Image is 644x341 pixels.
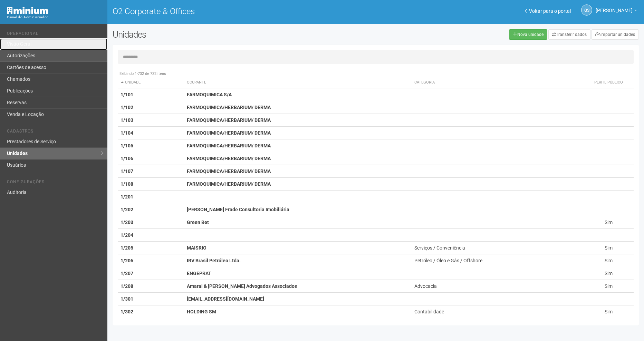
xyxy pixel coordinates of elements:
[187,220,209,225] strong: Green Bet
[121,220,133,225] strong: 1/203
[187,283,297,289] strong: Amaral & [PERSON_NAME] Advogados Associados
[187,271,211,276] strong: ENGEPRAT
[187,309,216,314] strong: HOLDING SM
[187,105,271,110] strong: FARMOQUIMICA/HERBARIUM/ DERMA
[412,254,584,267] td: Petróleo / Óleo e Gás / Offshore
[7,129,102,136] li: Cadastros
[121,117,133,123] strong: 1/103
[525,8,571,14] a: Voltar para o portal
[7,7,48,14] img: Minium
[121,181,133,187] strong: 1/108
[113,7,371,16] h1: O2 Corporate & Offices
[605,271,613,276] span: Sim
[605,258,613,263] span: Sim
[121,271,133,276] strong: 1/207
[605,245,613,251] span: Sim
[187,245,206,251] strong: MAISRIO
[187,143,271,148] strong: FARMOQUIMICA/HERBARIUM/ DERMA
[187,156,271,161] strong: FARMOQUIMICA/HERBARIUM/ DERMA
[7,14,102,20] div: Painel do Administrador
[187,130,271,136] strong: FARMOQUIMICA/HERBARIUM/ DERMA
[121,258,133,263] strong: 1/206
[121,105,133,110] strong: 1/102
[121,92,133,97] strong: 1/101
[581,4,592,16] a: GS
[187,258,241,263] strong: IBV Brasil Petróleo Ltda.
[121,143,133,148] strong: 1/105
[121,232,133,238] strong: 1/204
[412,318,584,331] td: Administração / Imobiliária
[121,168,133,174] strong: 1/107
[596,1,633,13] span: Gabriela Souza
[548,29,590,40] a: Transferir dados
[121,296,133,302] strong: 1/301
[605,283,613,289] span: Sim
[412,77,584,88] th: Categoria: activate to sort column ascending
[7,31,102,38] li: Operacional
[184,77,412,88] th: Ocupante: activate to sort column ascending
[121,283,133,289] strong: 1/208
[605,309,613,314] span: Sim
[592,29,639,40] a: Importar unidades
[118,71,634,77] div: Exibindo 1-732 de 732 itens
[509,29,547,40] a: Nova unidade
[121,309,133,314] strong: 1/302
[121,156,133,161] strong: 1/106
[187,181,271,187] strong: FARMOQUIMICA/HERBARIUM/ DERMA
[187,207,289,212] strong: [PERSON_NAME] Frade Consultoria Imobiliária
[187,296,264,302] strong: [EMAIL_ADDRESS][DOMAIN_NAME]
[187,117,271,123] strong: FARMOQUIMICA/HERBARIUM/ DERMA
[412,305,584,318] td: Contabilidade
[187,92,232,97] strong: FARMOQUIMICA S/A
[412,242,584,254] td: Serviços / Conveniência
[605,220,613,225] span: Sim
[121,207,133,212] strong: 1/202
[7,179,102,187] li: Configurações
[187,168,271,174] strong: FARMOQUIMICA/HERBARIUM/ DERMA
[412,280,584,293] td: Advocacia
[113,29,326,40] h2: Unidades
[596,9,637,14] a: [PERSON_NAME]
[121,194,133,199] strong: 1/201
[118,77,184,88] th: Unidade: activate to sort column descending
[121,245,133,251] strong: 1/205
[584,77,634,88] th: Perfil público: activate to sort column ascending
[121,130,133,136] strong: 1/104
